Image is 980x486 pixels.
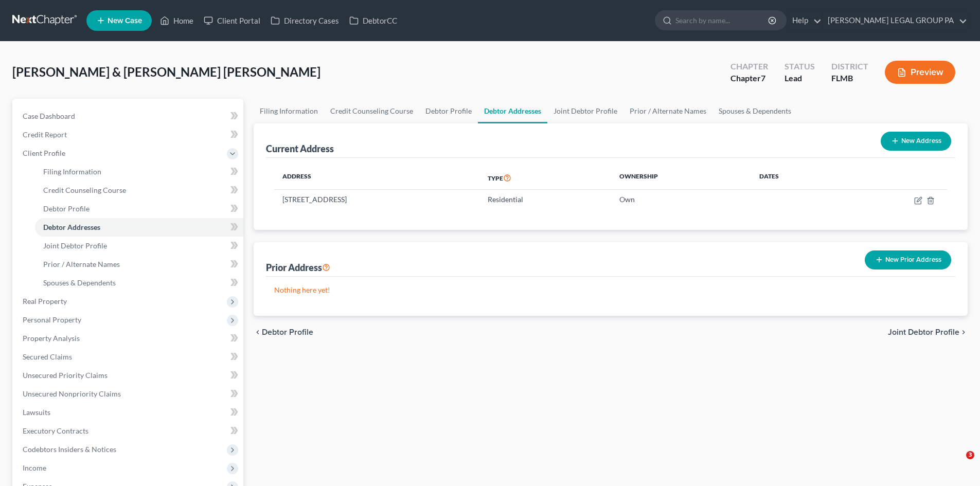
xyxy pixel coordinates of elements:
[344,11,402,30] a: DebtorCC
[43,241,107,250] span: Joint Debtor Profile
[14,422,243,440] a: Executory Contracts
[155,11,199,30] a: Home
[43,223,100,231] span: Debtor Addresses
[266,261,330,274] div: Prior Address
[623,99,712,123] a: Prior / Alternate Names
[262,328,313,336] span: Debtor Profile
[14,385,243,403] a: Unsecured Nonpriority Claims
[324,99,419,123] a: Credit Counseling Course
[785,61,815,73] div: Status
[35,255,243,274] a: Prior / Alternate Names
[23,334,80,343] span: Property Analysis
[274,285,947,295] p: Nothing here yet!
[730,73,768,84] div: Chapter
[23,426,88,435] span: Executory Contracts
[479,166,611,190] th: Type
[199,11,265,30] a: Client Portal
[959,328,968,336] i: chevron_right
[761,73,765,83] span: 7
[23,445,116,454] span: Codebtors Insiders & Notices
[785,73,815,84] div: Lead
[966,451,974,459] span: 3
[23,112,75,120] span: Case Dashboard
[885,61,955,84] button: Preview
[831,73,868,84] div: FLMB
[712,99,797,123] a: Spouses & Dependents
[35,218,243,237] a: Debtor Addresses
[23,149,65,157] span: Client Profile
[43,186,126,194] span: Credit Counseling Course
[35,200,243,218] a: Debtor Profile
[254,328,313,336] button: chevron_left Debtor Profile
[611,166,751,190] th: Ownership
[730,61,768,73] div: Chapter
[254,99,324,123] a: Filing Information
[479,190,611,209] td: Residential
[43,260,120,268] span: Prior / Alternate Names
[14,403,243,422] a: Lawsuits
[865,250,951,269] button: New Prior Address
[888,328,959,336] span: Joint Debtor Profile
[888,328,968,336] button: Joint Debtor Profile chevron_right
[14,107,243,125] a: Case Dashboard
[14,348,243,366] a: Secured Claims
[945,451,970,476] iframe: Intercom live chat
[23,463,46,472] span: Income
[23,371,108,380] span: Unsecured Priority Claims
[274,166,479,190] th: Address
[23,389,121,398] span: Unsecured Nonpriority Claims
[611,190,751,209] td: Own
[478,99,547,123] a: Debtor Addresses
[831,61,868,73] div: District
[419,99,478,123] a: Debtor Profile
[35,274,243,292] a: Spouses & Dependents
[254,328,262,336] i: chevron_left
[43,278,116,287] span: Spouses & Dependents
[14,366,243,385] a: Unsecured Priority Claims
[751,166,843,190] th: Dates
[23,408,50,417] span: Lawsuits
[23,315,81,324] span: Personal Property
[23,352,72,361] span: Secured Claims
[14,125,243,144] a: Credit Report
[823,11,967,30] a: [PERSON_NAME] LEGAL GROUP PA
[274,190,479,209] td: [STREET_ADDRESS]
[35,181,243,200] a: Credit Counseling Course
[43,167,101,176] span: Filing Information
[12,64,320,79] span: [PERSON_NAME] & [PERSON_NAME] [PERSON_NAME]
[265,11,344,30] a: Directory Cases
[881,132,951,151] button: New Address
[43,204,90,213] span: Debtor Profile
[14,329,243,348] a: Property Analysis
[787,11,822,30] a: Help
[35,237,243,255] a: Joint Debtor Profile
[23,130,67,139] span: Credit Report
[675,11,770,30] input: Search by name...
[35,163,243,181] a: Filing Information
[547,99,623,123] a: Joint Debtor Profile
[266,142,334,155] div: Current Address
[108,17,142,25] span: New Case
[23,297,67,305] span: Real Property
